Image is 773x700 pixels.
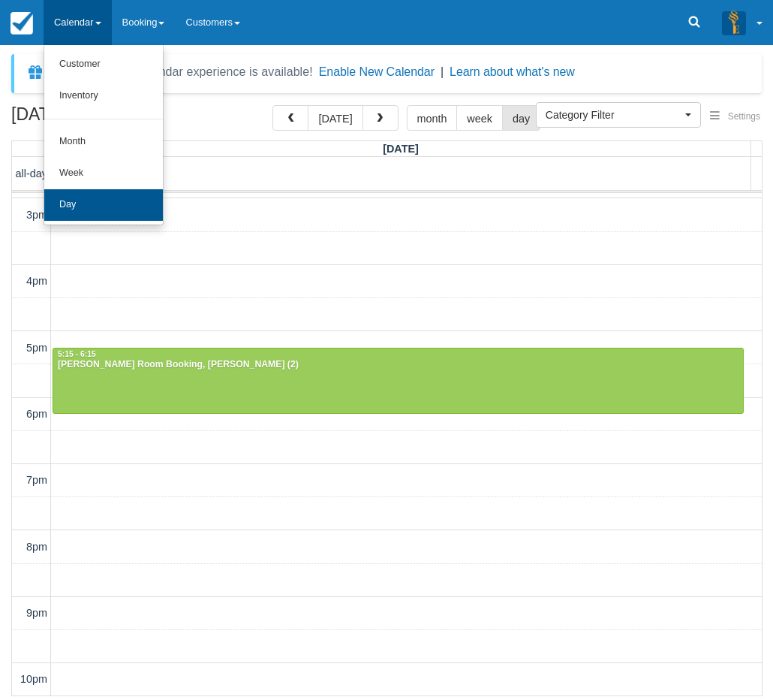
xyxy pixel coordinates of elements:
[58,350,96,358] span: 5:15 - 6:15
[546,107,681,122] span: Category Filter
[44,189,163,221] a: Day
[728,111,760,122] span: Settings
[16,167,47,180] span: all-day
[50,63,313,81] div: A new Booking Calendar experience is available!
[44,45,164,225] ul: Calendar
[53,348,744,414] a: 5:15 - 6:15[PERSON_NAME] Room Booking, [PERSON_NAME] (2)
[26,209,47,221] span: 3pm
[383,143,419,155] span: [DATE]
[11,105,201,133] h2: [DATE]
[308,105,362,131] button: [DATE]
[44,80,163,112] a: Inventory
[57,359,739,371] div: [PERSON_NAME] Room Booking, [PERSON_NAME] (2)
[456,105,503,131] button: week
[502,105,540,131] button: day
[722,11,746,35] img: A3
[26,342,47,354] span: 5pm
[11,12,33,35] img: checkfront-main-nav-mini-logo.png
[26,275,47,287] span: 4pm
[20,673,47,685] span: 10pm
[44,126,163,158] a: Month
[319,65,435,80] button: Enable New Calendar
[536,102,701,128] button: Category Filter
[44,49,163,80] a: Customer
[441,65,444,78] span: |
[450,65,575,78] a: Learn about what's new
[26,474,47,486] span: 7pm
[407,105,458,131] button: month
[44,158,163,189] a: Week
[701,106,769,128] button: Settings
[26,541,47,553] span: 8pm
[26,408,47,420] span: 6pm
[26,607,47,619] span: 9pm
